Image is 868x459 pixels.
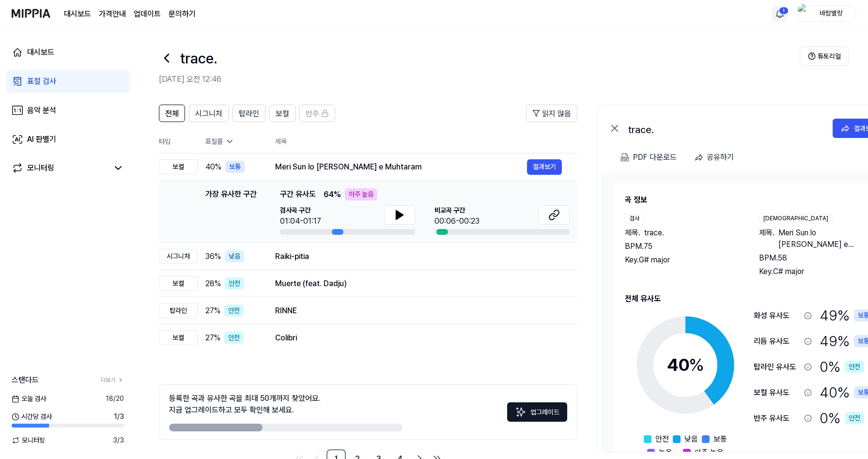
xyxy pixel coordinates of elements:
div: 아주 높음 [345,188,377,200]
button: 읽지 않음 [526,105,577,122]
span: 40 % [205,161,221,173]
div: 40 [667,352,704,378]
span: 28 % [205,278,221,290]
div: 0 % [820,356,864,378]
div: 등록한 곡과 유사한 곡을 최대 50개까지 찾았어요. 지금 업그레이드하고 모두 확인해 보세요. [169,393,321,416]
span: 64 % [324,189,341,200]
img: PDF Download [620,153,629,162]
img: Help [808,52,816,60]
span: 낮음 [684,433,698,445]
div: 리듬 유사도 [754,336,800,347]
div: 공유하기 [707,151,734,164]
button: 가격안내 [99,8,126,20]
div: 화성 유사도 [754,310,800,321]
div: 보통 [225,161,245,173]
div: 0 % [820,407,864,429]
h2: [DATE] 오전 12:46 [159,74,800,85]
a: 모니터링 [12,162,108,174]
img: profile [798,4,809,23]
div: AI 판별기 [27,134,56,145]
a: 업데이트 [134,8,161,20]
div: 안전 [224,332,244,344]
button: 알림1 [772,6,788,21]
div: 모니터링 [27,162,54,174]
div: 00:06-00:23 [434,215,480,227]
span: 27 % [205,332,220,344]
button: 튜토리얼 [800,46,849,66]
span: 검사곡 구간 [280,205,321,215]
div: 음악 분석 [27,105,56,116]
div: PDF 다운로드 [633,151,677,164]
div: 검사 [625,214,644,223]
span: 3 / 3 [113,435,124,445]
div: 탑라인 [159,303,198,318]
span: 구간 유사도 [280,188,316,200]
a: 문의하기 [169,8,196,20]
button: profile바람별랑 [794,5,856,22]
img: Sparkles [515,406,527,418]
a: 더보기 [101,376,124,384]
div: RINNE [275,305,562,317]
div: 보컬 [159,330,198,345]
div: 탑라인 유사도 [754,361,800,373]
button: 시그니처 [189,105,229,122]
div: [DEMOGRAPHIC_DATA] [759,214,833,223]
button: 업그레이드 [507,402,567,422]
button: PDF 다운로드 [619,148,679,167]
div: 보컬 유사도 [754,387,800,398]
button: 결과보기 [527,159,562,175]
span: 비교곡 구간 [434,205,480,215]
span: 반주 [306,108,319,120]
span: trace. [644,227,664,239]
span: 시간당 검사 [12,412,52,422]
button: 보컬 [269,105,295,122]
a: 음악 분석 [6,99,130,122]
th: 타입 [159,130,198,153]
div: 보컬 [159,159,198,174]
div: Meri Sun lo [PERSON_NAME] e Muhtaram [275,161,527,173]
a: AI 판별기 [6,128,130,151]
span: 스탠다드 [12,374,39,386]
button: 공유하기 [690,148,742,167]
span: 읽지 않음 [542,108,571,120]
button: 반주 [299,105,335,122]
span: 보컬 [276,108,289,120]
span: % [689,354,704,375]
div: 가장 유사한 구간 [205,188,257,235]
div: 1 [779,7,789,15]
span: 높음 [659,447,672,459]
div: Key. G# major [625,254,740,266]
div: 안전 [845,361,864,373]
div: 표절 검사 [27,76,56,87]
a: 표절 검사 [6,70,130,93]
div: 표절률 [205,137,260,147]
div: 바람별랑 [812,8,850,18]
span: 1 / 3 [114,412,124,422]
div: 01:04-01:17 [280,215,321,227]
th: 제목 [275,130,577,153]
button: 탑라인 [232,105,265,122]
div: Muerte (feat. Dadju) [275,278,562,290]
div: BPM. 75 [625,241,740,252]
span: 보통 [713,433,727,445]
div: 보컬 [159,276,198,291]
span: 안전 [655,433,669,445]
div: 낮음 [225,250,244,262]
div: 안전 [224,305,244,317]
span: 36 % [205,251,221,262]
div: 대시보드 [27,46,54,58]
span: 제목 . [625,227,640,239]
span: 아주 높음 [695,447,724,459]
div: Colibri [275,332,562,344]
div: 시그니처 [159,249,198,264]
div: 안전 [225,277,244,290]
h1: trace. [180,47,217,69]
span: 전체 [165,108,179,120]
div: 안전 [845,412,864,424]
div: trace. [628,122,822,134]
div: Raiki-pitia [275,251,562,262]
button: 전체 [159,105,185,122]
span: 18 / 20 [106,394,124,404]
span: 27 % [205,305,220,317]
